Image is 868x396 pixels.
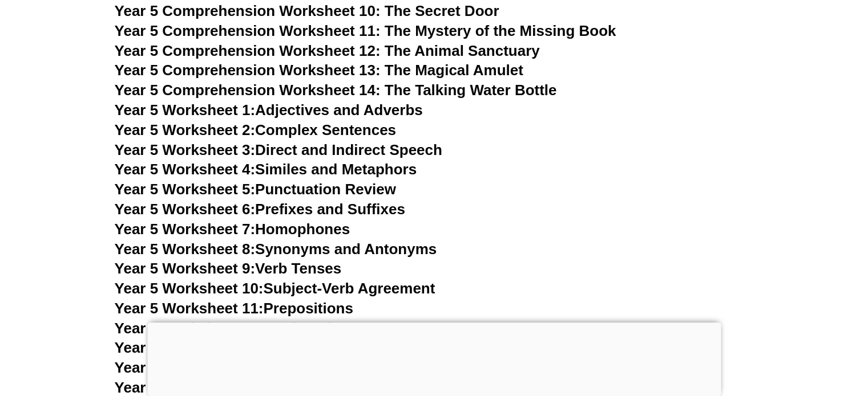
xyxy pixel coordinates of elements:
a: Year 5 Comprehension Worksheet 14: The Talking Water Bottle [115,81,557,99]
span: Year 5 Worksheet 12: [115,320,264,337]
iframe: Chat Widget [678,268,868,396]
span: Year 5 Worksheet 15: [115,379,264,396]
span: Year 5 Worksheet 7: [115,221,256,238]
span: Year 5 Worksheet 13: [115,339,264,356]
a: Year 5 Worksheet 9:Verb Tenses [115,260,342,277]
a: Year 5 Worksheet 4:Similes and Metaphors [115,161,417,178]
a: Year 5 Worksheet 15:Active and Passive Voice [115,379,441,396]
span: Year 5 Worksheet 2: [115,121,256,138]
a: Year 5 Worksheet 8:Synonyms and Antonyms [115,240,437,258]
a: Year 5 Worksheet 14:Alliteration and Onomatopoeia [115,359,479,376]
span: Year 5 Worksheet 8: [115,240,256,258]
a: Year 5 Worksheet 6:Prefixes and Suffixes [115,201,405,218]
span: Year 5 Worksheet 4: [115,161,256,178]
a: Year 5 Worksheet 5:Punctuation Review [115,181,396,198]
a: Year 5 Worksheet 11:Prepositions [115,300,353,317]
a: Year 5 Worksheet 13:Relative Pronouns [115,339,394,356]
a: Year 5 Comprehension Worksheet 13: The Magical Amulet [115,62,523,79]
a: Year 5 Comprehension Worksheet 12: The Animal Sanctuary [115,42,540,59]
a: Year 5 Worksheet 7:Homophones [115,221,350,238]
span: Year 5 Worksheet 14: [115,359,264,376]
span: Year 5 Worksheet 10: [115,280,264,297]
a: Year 5 Worksheet 12:Conjunctions [115,320,358,337]
a: Year 5 Worksheet 10:Subject-Verb Agreement [115,280,435,297]
span: Year 5 Worksheet 3: [115,141,256,158]
span: Year 5 Worksheet 5: [115,181,256,198]
span: Year 5 Worksheet 6: [115,201,256,218]
span: Year 5 Worksheet 9: [115,260,256,277]
a: Year 5 Comprehension Worksheet 11: The Mystery of the Missing Book [115,22,616,39]
span: Year 5 Worksheet 1: [115,101,256,119]
a: Year 5 Worksheet 3:Direct and Indirect Speech [115,141,442,158]
a: Year 5 Worksheet 1:Adjectives and Adverbs [115,101,423,119]
span: Year 5 Worksheet 11: [115,300,264,317]
a: Year 5 Comprehension Worksheet 10: The Secret Door [115,2,499,19]
a: Year 5 Worksheet 2:Complex Sentences [115,121,396,138]
iframe: Advertisement [147,322,721,393]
